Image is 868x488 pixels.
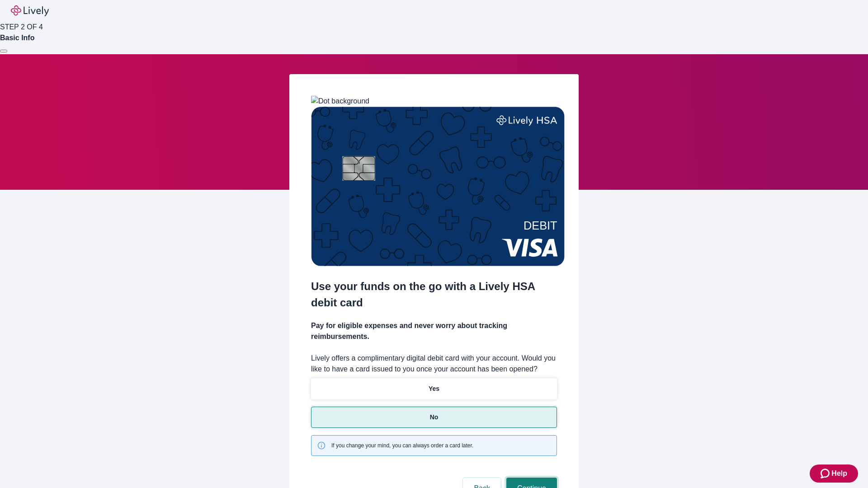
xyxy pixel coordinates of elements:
h4: Pay for eligible expenses and never worry about tracking reimbursements. [311,320,557,342]
p: Yes [429,384,439,394]
h2: Use your funds on the go with a Lively HSA debit card [311,278,557,311]
button: No [311,407,557,428]
img: Dot background [311,96,369,107]
label: Lively offers a complimentary digital debit card with your account. Would you like to have a card... [311,353,557,375]
span: Help [831,468,847,479]
p: No [430,413,439,422]
button: Yes [311,378,557,399]
button: Zendesk support iconHelp [810,465,858,483]
span: If you change your mind, you can always order a card later. [331,441,473,450]
img: Debit card [311,107,565,266]
svg: Zendesk support icon [821,468,831,479]
img: Lively [11,5,49,16]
